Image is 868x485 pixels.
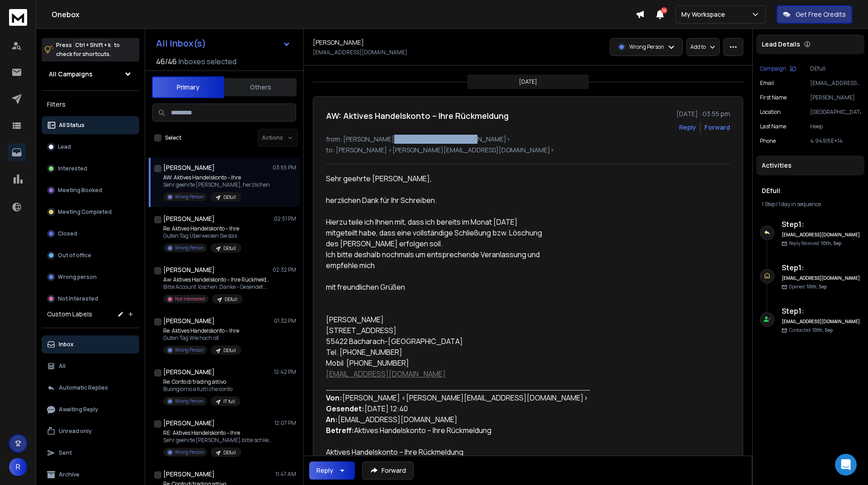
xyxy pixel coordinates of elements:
p: Last Name [760,123,786,130]
b: An: [326,414,338,424]
button: Meeting Completed [42,203,139,221]
p: Lead Details [762,40,800,49]
button: All Status [42,116,139,134]
span: Hierzu teile ich Ihnen mit, dass ich bereits im Monat [DATE] [326,217,518,227]
h1: [PERSON_NAME] [163,163,215,172]
button: Automatic Replies [42,379,139,397]
span: mit freundlichen Grüßen [326,282,405,292]
p: Archive [59,471,80,478]
b: Gesendet: [326,404,364,414]
p: 02:51 PM [274,215,296,222]
h1: [PERSON_NAME] [163,214,215,223]
span: 1 day in sequence [778,200,821,208]
h3: Inboxes selected [179,56,236,67]
button: Others [224,77,297,97]
h3: Custom Labels [47,310,92,319]
p: 11:47 AM [275,471,296,478]
p: [PERSON_NAME] [810,94,861,101]
p: Out of office [58,252,91,259]
button: Campaign [760,65,796,72]
b: Von: [326,393,342,403]
p: Tel. [PHONE_NUMBER] [326,347,590,358]
p: Buongiorno a tutti che conto [163,386,241,393]
span: 1 Step [762,200,775,208]
h1: Onebox [52,9,636,20]
p: Wrong Person [175,449,203,456]
h1: DEfull [762,186,859,195]
p: Get Free Credits [796,10,846,19]
span: Ctrl + Shift + k [74,40,112,50]
p: DEfull [223,245,236,252]
p: Aktives Handelskonto – Ihre Rückmeldung [326,447,590,457]
button: R [9,458,27,476]
h6: [EMAIL_ADDRESS][DOMAIN_NAME] [782,231,861,238]
button: Lead [42,138,139,156]
button: Awaiting Reply [42,400,139,419]
h1: [PERSON_NAME] [163,470,215,479]
button: Unread only [42,422,139,440]
p: [PERSON_NAME] <[PERSON_NAME][EMAIL_ADDRESS][DOMAIN_NAME]> [DATE] 12:40 [EMAIL_ADDRESS][DOMAIN_NAM... [326,392,590,436]
p: [DATE] [519,78,537,85]
p: from: [PERSON_NAME] <[EMAIL_ADDRESS][DOMAIN_NAME]> [326,135,730,144]
p: Press to check for shortcuts. [56,41,120,59]
div: Activities [756,155,864,175]
button: Reply [309,461,355,480]
p: [GEOGRAPHIC_DATA] [810,108,861,116]
h1: [PERSON_NAME] [163,316,215,325]
div: | [762,201,859,208]
p: Automatic Replies [59,384,108,391]
p: 03:55 PM [273,164,296,171]
p: Aw: Aktives Handelskonto – Ihre Rückmeldung [163,276,272,283]
p: [STREET_ADDRESS] [326,325,590,336]
p: Sehr geehrte [PERSON_NAME], herzlichen [163,181,270,188]
button: Interested [42,160,139,178]
button: Forward [362,461,414,480]
p: Interested [58,165,87,172]
p: DEfull [810,65,861,72]
p: DEfull [223,347,236,354]
p: Meeting Completed [58,208,112,216]
h1: All Inbox(s) [156,39,206,48]
h1: [PERSON_NAME] [163,419,215,428]
p: Wrong Person [175,398,203,405]
span: des [PERSON_NAME] erfolgen soll. [326,239,443,249]
span: Ich bitte deshalb nochmals um entsprechende Veranlassung und [326,250,540,259]
h6: [EMAIL_ADDRESS][DOMAIN_NAME] [782,275,861,282]
p: Wrong Person [175,245,203,251]
p: Not Interested [58,295,98,302]
p: Opened [789,283,827,290]
span: 46 / 46 [156,56,177,67]
p: [DATE] : 03:55 pm [676,109,730,118]
h6: [EMAIL_ADDRESS][DOMAIN_NAME] [782,318,861,325]
p: Sent [59,449,72,457]
p: Email [760,80,774,87]
div: Open Intercom Messenger [835,454,857,476]
p: 55422 Bacharach-[GEOGRAPHIC_DATA] [326,336,590,347]
p: All Status [59,122,85,129]
p: Mobil [PHONE_NUMBER] [326,358,590,368]
p: [EMAIL_ADDRESS][DOMAIN_NAME] [313,49,407,56]
p: Re: Aktives Handelskonto – Ihre [163,327,241,334]
span: herzlichen Dank für Ihr Schreiben. [326,195,437,205]
h6: Step 1 : [782,219,861,230]
span: 10th, Sep [807,283,827,290]
p: Heep [810,123,861,130]
p: Add to [690,43,706,51]
p: Unread only [59,428,92,435]
h1: AW: Aktives Handelskonto – Ihre Rückmeldung [326,109,509,122]
p: RE: Aktives Handelskonto – Ihre [163,429,272,437]
p: Contacted [789,327,833,334]
p: Lead [58,143,71,151]
button: Not Interested [42,290,139,308]
button: Get Free Credits [777,5,852,24]
h1: All Campaigns [49,70,93,79]
button: All Campaigns [42,65,139,83]
p: My Workspace [681,10,729,19]
p: Awaiting Reply [59,406,98,413]
p: First Name [760,94,787,101]
img: logo [9,9,27,26]
p: 02:32 PM [273,266,296,273]
h6: Step 1 : [782,306,861,316]
p: Re: Aktives Handelskonto – Ihre [163,225,241,232]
